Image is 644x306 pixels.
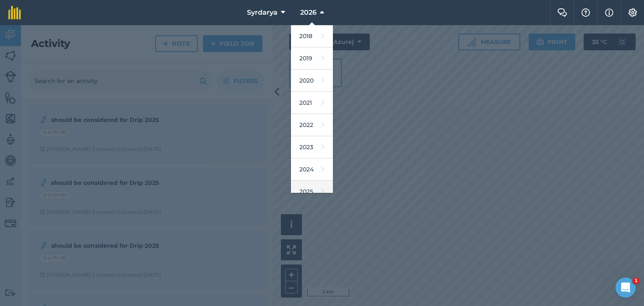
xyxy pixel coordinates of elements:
[291,181,333,203] a: 2025
[247,8,278,18] span: Syrdarya
[291,47,333,70] a: 2019
[291,158,333,181] a: 2024
[291,92,333,114] a: 2021
[291,25,333,47] a: 2018
[8,6,21,19] img: fieldmargin Logo
[633,277,639,284] span: 1
[300,8,317,18] span: 2026
[615,277,636,298] iframe: Intercom live chat
[557,8,567,17] img: Two speech bubbles overlapping with the left bubble in the forefront
[581,8,591,17] img: A question mark icon
[291,114,333,136] a: 2022
[605,8,613,18] img: svg+xml;base64,PHN2ZyB4bWxucz0iaHR0cDovL3d3dy53My5vcmcvMjAwMC9zdmciIHdpZHRoPSIxNyIgaGVpZ2h0PSIxNy...
[291,70,333,92] a: 2020
[291,136,333,158] a: 2023
[628,8,638,17] img: A cog icon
